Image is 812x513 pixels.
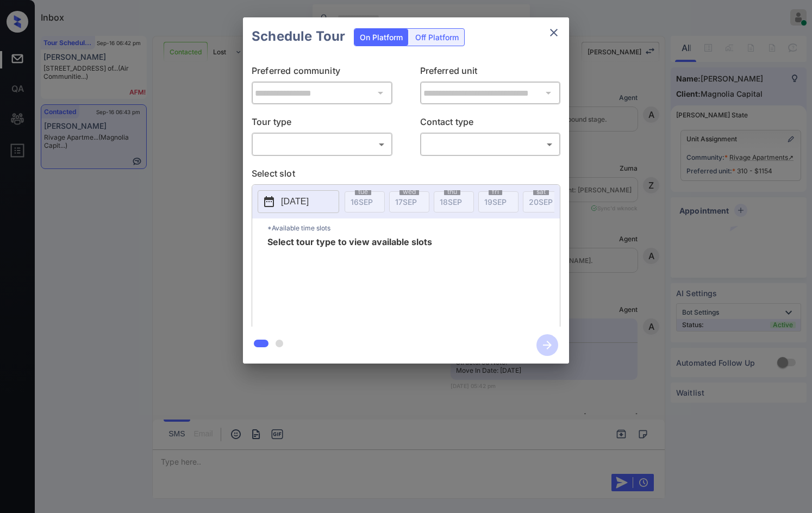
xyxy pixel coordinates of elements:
p: Select slot [252,167,560,184]
button: close [543,22,565,43]
div: Off Platform [410,29,464,46]
p: Tour type [252,115,392,133]
p: Preferred community [252,64,392,82]
p: [DATE] [281,195,309,208]
span: Select tour type to view available slots [267,237,432,324]
button: [DATE] [258,190,339,213]
div: On Platform [354,29,408,46]
p: *Available time slots [267,218,560,237]
p: Contact type [420,115,561,133]
h2: Schedule Tour [243,17,354,55]
p: Preferred unit [420,64,561,82]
